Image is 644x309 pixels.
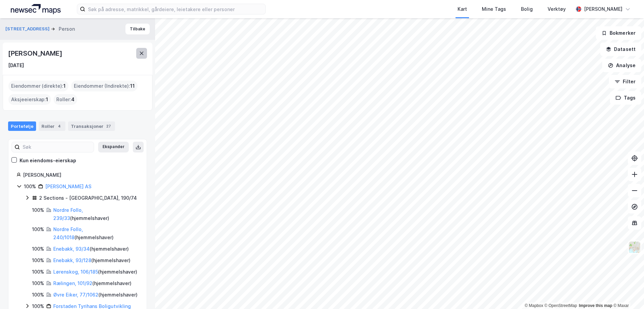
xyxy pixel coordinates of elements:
a: Forstaden Tyrihans Boligutvikling [53,303,131,309]
div: 100% [32,206,44,214]
div: [PERSON_NAME] [8,48,63,59]
button: Filter [609,75,641,88]
div: Eiendommer (direkte) : [8,81,68,91]
div: [PERSON_NAME] [584,5,622,13]
div: Portefølje [8,121,36,131]
a: Rælingen, 101/92 [53,280,92,286]
span: 1 [63,82,66,90]
div: Transaksjoner [68,121,115,131]
div: ( hjemmelshaver ) [53,256,130,264]
img: logo.a4113a55bc3d86da70a041830d287a7e.svg [11,4,61,14]
div: 100% [32,256,44,264]
iframe: Chat Widget [610,277,644,309]
div: 27 [105,123,112,130]
div: Kart [458,5,467,13]
a: Nordre Follo, 240/1018 [53,226,83,240]
span: 4 [71,95,75,104]
div: Bolig [521,5,533,13]
div: 100% [32,245,44,253]
div: Mine Tags [482,5,506,13]
a: Øvre Eiker, 77/1062 [53,292,98,298]
a: [PERSON_NAME] AS [45,184,91,189]
span: 1 [46,95,48,104]
input: Søk [20,142,94,152]
div: 100% [32,291,44,299]
div: ( hjemmelshaver ) [53,279,131,287]
div: 100% [32,268,44,276]
div: 100% [32,225,44,233]
a: OpenStreetMap [545,303,577,308]
a: Enebakk, 93/34 [53,246,90,252]
div: 2 Sections - [GEOGRAPHIC_DATA], 190/74 [39,194,137,202]
div: Kontrollprogram for chat [610,277,644,309]
input: Søk på adresse, matrikkel, gårdeiere, leietakere eller personer [85,4,265,14]
div: [PERSON_NAME] [23,171,139,179]
a: Lørenskog, 106/185 [53,269,98,275]
img: Z [628,241,641,254]
div: Person [59,25,75,33]
div: 4 [56,123,63,130]
a: Enebakk, 93/128 [53,257,91,263]
div: ( hjemmelshaver ) [53,268,137,276]
button: Tags [610,91,641,105]
div: Kun eiendoms-eierskap [20,157,76,165]
div: [DATE] [8,61,24,69]
a: Mapbox [525,303,543,308]
div: Aksjeeierskap : [8,94,51,105]
a: Improve this map [579,303,612,308]
div: ( hjemmelshaver ) [53,291,138,299]
div: 100% [32,279,44,287]
a: Nordre Follo, 239/33 [53,207,83,221]
button: Datasett [600,43,641,56]
div: Eiendommer (Indirekte) : [71,81,138,91]
div: 100% [24,182,36,191]
button: Bokmerker [596,26,641,40]
button: Analyse [602,59,641,72]
button: Ekspander [98,142,129,152]
button: [STREET_ADDRESS] [5,26,51,32]
div: ( hjemmelshaver ) [53,225,139,242]
button: Tilbake [125,24,150,34]
div: ( hjemmelshaver ) [53,206,139,222]
div: Roller [39,121,65,131]
div: Roller : [54,94,77,105]
span: 11 [130,82,135,90]
div: Verktøy [548,5,566,13]
div: ( hjemmelshaver ) [53,245,129,253]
